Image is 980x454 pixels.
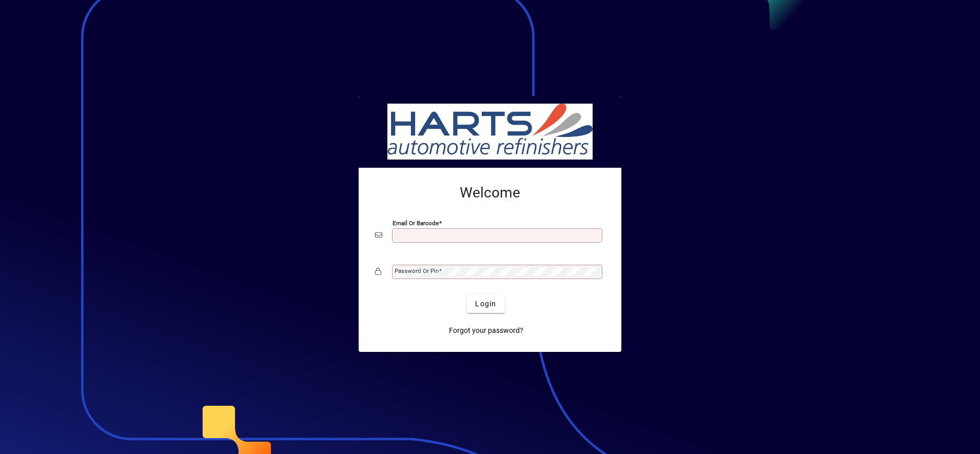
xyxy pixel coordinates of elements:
[449,325,523,336] span: Forgot your password?
[445,321,527,340] a: Forgot your password?
[475,299,496,309] span: Login
[393,220,439,227] mat-label: Email or Barcode
[395,267,439,274] mat-label: Password or Pin
[467,294,504,313] button: Login
[375,184,605,202] h2: Welcome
